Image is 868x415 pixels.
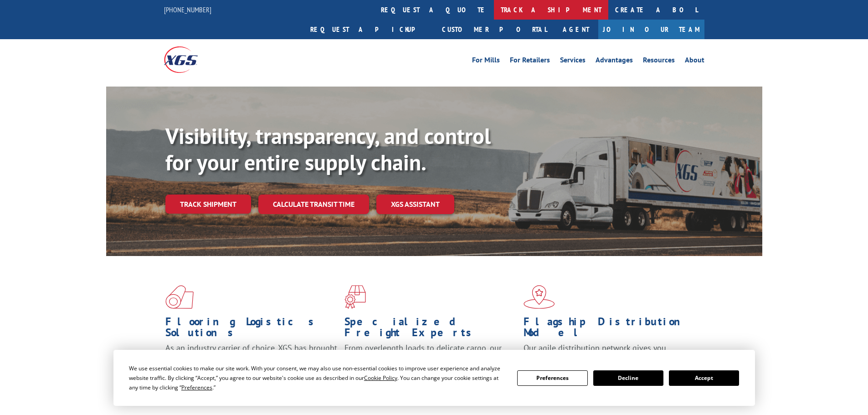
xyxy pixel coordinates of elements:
span: Preferences [181,384,212,391]
a: For Retailers [510,56,550,67]
button: Preferences [517,370,587,386]
span: Cookie Policy [364,374,397,382]
a: Request a pickup [303,20,435,39]
div: We use essential cookies to make our site work. With your consent, we may also use non-essential ... [129,364,506,392]
a: [PHONE_NUMBER] [164,5,211,14]
a: Advantages [596,56,633,67]
b: Visibility, transparency, and control for your entire supply chain. [165,122,491,176]
p: From overlength loads to delicate cargo, our experienced staff knows the best way to move your fr... [344,343,517,383]
h1: Flagship Distribution Model [524,316,696,343]
a: XGS ASSISTANT [376,195,454,214]
a: Resources [643,56,675,67]
a: Services [560,56,586,67]
a: Customer Portal [435,20,554,39]
img: xgs-icon-focused-on-flooring-red [344,285,366,309]
a: For Mills [472,56,500,67]
button: Accept [669,370,739,386]
span: As an industry carrier of choice, XGS has brought innovation and dedication to flooring logistics... [165,343,337,375]
h1: Flooring Logistics Solutions [165,316,338,343]
img: xgs-icon-flagship-distribution-model-red [524,285,555,309]
h1: Specialized Freight Experts [344,316,517,343]
img: xgs-icon-total-supply-chain-intelligence-red [165,285,194,309]
a: Track shipment [165,195,251,214]
span: Our agile distribution network gives you nationwide inventory management on demand. [524,343,691,364]
a: Agent [554,20,598,39]
a: About [685,56,704,67]
a: Calculate transit time [258,195,369,214]
div: Cookie Consent Prompt [113,350,755,406]
a: Join Our Team [598,20,704,39]
button: Decline [593,370,663,386]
